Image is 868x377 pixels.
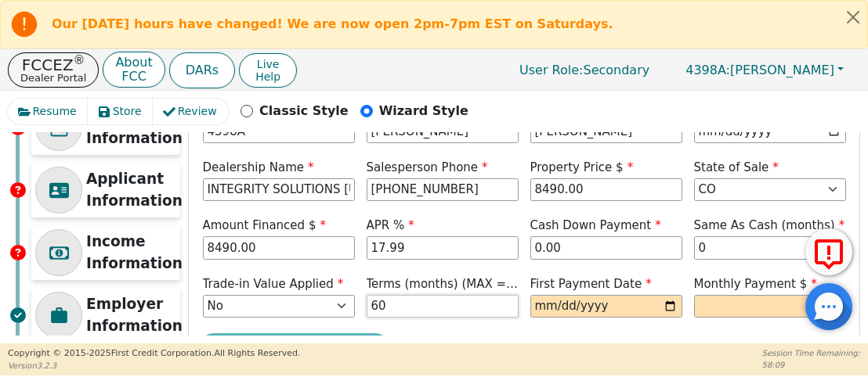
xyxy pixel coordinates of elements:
button: LiveHelp [239,53,297,88]
span: Monthly Payment $ [694,277,817,291]
span: State of Sale [694,160,779,174]
p: Classic Style [259,102,349,120]
span: Help [255,70,280,83]
span: Cash Down Payment [530,218,661,232]
span: Live [255,58,280,70]
input: xx.xx% [367,236,519,260]
sup: ® [74,53,85,67]
p: Secondary [504,55,665,85]
p: Version 3.2.3 [8,360,300,372]
button: Store [88,99,154,124]
input: 303-867-5309 x104 [367,178,519,202]
span: Dealership Name [203,160,314,174]
span: Amount Financed $ [203,218,326,232]
button: FCCEZ®Dealer Portal [8,52,99,88]
span: Review [178,103,217,120]
p: Applicant Information [86,168,183,212]
span: Salesperson Phone [367,160,488,174]
span: Same As Cash (months) [694,218,845,232]
span: [PERSON_NAME] [685,63,834,77]
a: User Role:Secondary [504,55,665,85]
span: First Payment Date [530,277,652,291]
p: FCCEZ [20,57,86,73]
p: Income Information [86,231,183,275]
span: All Rights Reserved. [214,348,300,358]
div: Applicant Information [31,163,180,217]
div: Income Information [31,225,180,280]
p: Wizard Style [379,102,468,120]
span: Trade-in Value Applied [203,277,344,291]
button: Report Error to FCC [805,228,852,275]
p: Employer Information [86,293,183,337]
button: AboutFCC [103,52,165,88]
span: User Role : [519,63,583,77]
button: Resume [8,99,89,124]
span: Store [113,103,142,120]
span: Resume [33,103,77,120]
button: 4398A:[PERSON_NAME] [669,58,860,82]
p: Copyright © 2015- 2025 First Credit Corporation. [8,347,300,361]
p: FCC [115,70,152,83]
p: Dealer Portal [20,73,86,83]
button: Close alert [839,1,867,33]
input: YYYY-MM-DD [530,295,682,318]
p: About [115,56,152,69]
p: 58:09 [762,359,860,371]
input: 0 [694,236,846,260]
button: Review [153,99,229,124]
span: Terms (months) (MAX = 60) [367,277,519,309]
p: Session Time Remaining: [762,347,860,359]
span: APR % [367,218,414,232]
button: DARs [169,52,235,88]
span: Property Price $ [530,160,634,174]
span: 4398A: [685,63,730,77]
b: Our [DATE] hours have changed! We are now open 2pm-7pm EST on Saturdays. [52,16,613,31]
div: Employer Information [31,288,180,343]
